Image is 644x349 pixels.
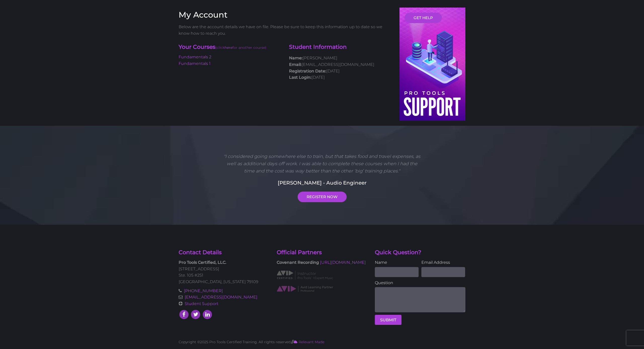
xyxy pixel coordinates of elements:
[179,179,465,187] h5: [PERSON_NAME] - Audio Engineer
[175,339,469,345] div: //
[289,43,392,51] h4: Student Information
[277,285,333,292] img: AVID Learning Partner classification logo
[179,10,392,20] h3: My Account
[375,259,419,266] label: Name
[294,340,324,344] a: Relevant Made
[179,43,281,52] h4: Your Courses
[277,260,319,265] strong: Covenant Recording
[320,260,366,265] a: [URL][DOMAIN_NAME]
[184,288,223,293] a: [PHONE_NUMBER]
[179,24,392,36] p: Below are the account details we have on file. Please be sure to keep this information up to date...
[405,13,442,23] a: GET HELP
[289,56,303,60] strong: Name:
[179,61,211,66] a: Fundamentals 1
[289,69,326,73] strong: Registration Date:
[185,301,218,306] a: Student Support
[179,340,291,344] span: Copyright ©2025 Pro Tools Certified Training. All rights reserved.
[289,62,302,67] strong: Email:
[375,315,401,325] button: SUBMIT
[289,55,392,80] p: [PERSON_NAME] [EMAIL_ADDRESS][DOMAIN_NAME] [DATE] [DATE]
[185,295,257,299] a: [EMAIL_ADDRESS][DOMAIN_NAME]
[375,249,465,256] h4: Quick Question?
[179,55,211,59] a: Fundamentals 2
[179,260,226,265] strong: Pro Tools Certified, LLC.
[289,75,311,80] strong: Last Login:
[179,249,269,256] h4: Contact Details
[277,270,333,280] img: AVID Expert Instructor classification logo
[225,45,232,50] a: here
[179,259,269,285] p: [STREET_ADDRESS] Ste. 105 #251 [GEOGRAPHIC_DATA], [US_STATE] 79109
[421,259,465,266] label: Email Address
[222,153,422,175] p: "I considered going somewhere else to train, but that takes food and travel expenses, as well as ...
[215,45,266,50] span: (click for another course)
[375,280,465,286] label: Question
[277,249,367,256] h4: Official Partners
[298,192,347,202] a: REGISTER NOW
